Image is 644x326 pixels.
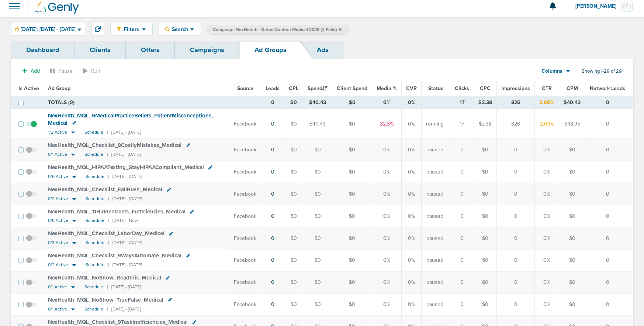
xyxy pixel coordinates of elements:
span: 0/1 Active [48,284,67,290]
td: $0 [474,227,497,249]
td: $0 [332,205,372,227]
td: 0 [585,249,633,271]
td: $0 [284,205,303,227]
td: $0 [332,161,372,183]
td: $0 [559,227,585,249]
button: Add [18,66,44,76]
td: $0 [559,139,585,161]
td: 0 [497,294,535,316]
span: Filters [121,26,142,32]
span: 0/1 Active [48,306,67,312]
a: 0 [271,279,274,285]
span: NexHealth_ MQL_ HIPAATexting_ StayHIPAACompliant_ Medical [48,164,204,171]
span: Network Leads [590,85,625,92]
a: Dashboard [11,41,75,59]
td: 0 [585,205,633,227]
a: 0 [271,257,274,263]
td: 0% [535,227,559,249]
td: $0 [284,139,303,161]
td: $0 [284,227,303,249]
td: 0 [497,271,535,294]
td: 0% [402,249,422,271]
span: Columns [541,68,562,75]
td: 0 [450,183,474,205]
td: $0 [559,161,585,183]
span: NexHealth_ MQL_ 5MedicalPracticeBeliefs_ PatientMisconceptions_ Medical [48,112,214,126]
span: NexHealth_ MQL_ NoShow_ Readthis_ Medical [48,274,161,281]
span: NexHealth_ MQL_ Checklist_ 8CostlyMistakes_ Medical [48,142,181,148]
span: paused [426,168,443,176]
small: Schedule [86,174,104,179]
small: | [DATE] - [DATE] [107,152,141,157]
td: 0 [585,96,633,109]
td: 0% [535,249,559,271]
a: Campaigns [175,41,239,59]
span: Media % [377,85,397,92]
td: Facebook [229,109,261,139]
td: 0% [372,294,402,316]
td: 2.06% [535,109,559,139]
small: | [80,284,81,290]
td: $0 [474,205,497,227]
td: $0 [332,294,372,316]
small: Schedule [84,284,103,290]
td: 0% [535,205,559,227]
td: $0 [303,205,332,227]
td: 826 [497,109,535,139]
td: Facebook [229,294,261,316]
td: $0 [303,161,332,183]
td: 0 [497,249,535,271]
span: paused [426,257,443,264]
td: 0% [535,183,559,205]
td: 0 [497,205,535,227]
td: 0 [497,227,535,249]
td: 0 [261,96,284,109]
a: Offers [126,41,175,59]
td: $0 [332,227,372,249]
td: 0% [372,205,402,227]
td: 0% [372,271,402,294]
small: | [DATE] - [DATE] [108,196,142,202]
span: NexHealth_ MQL_ NoShow_ TrueFalse_ Medical [48,296,163,303]
td: 0 [450,227,474,249]
td: 0 [450,139,474,161]
small: | [DATE] - [DATE] [107,130,141,135]
span: Add [31,68,40,74]
td: $0 [474,294,497,316]
span: NexHealth_ MQL_ Checklist_ FallRush_ Medical [48,186,162,193]
a: 0 [271,147,274,153]
small: | [DATE] - [DATE] [108,174,142,179]
td: 0% [402,109,422,139]
small: Schedule [84,152,103,157]
td: $0 [474,271,497,294]
small: | [80,152,81,157]
span: CVR [406,85,417,92]
span: paused [426,301,443,308]
span: NexHealth_ MQL_ Checklist_ 9TaskInefficiencies_ Medical [48,319,188,325]
td: $0 [559,249,585,271]
span: paused [426,213,443,220]
td: $0 [284,249,303,271]
td: 0 [585,227,633,249]
span: Campaign: NexHealth - Gated Content Medical 2025 (4 Field) [213,27,342,33]
td: Facebook [229,205,261,227]
small: | [DATE] - [DATE] [107,284,141,290]
td: 0 [497,161,535,183]
a: 0 [271,191,274,197]
span: Search [169,26,190,32]
td: 0% [402,227,422,249]
span: 0/6 Active [48,218,68,223]
td: 0 [585,294,633,316]
span: 0/3 Active [48,240,68,246]
td: $0 [303,249,332,271]
td: 0 [497,183,535,205]
td: Facebook [229,271,261,294]
span: running [426,120,444,128]
a: 0 [271,301,274,308]
td: $0 [303,294,332,316]
td: Facebook [229,139,261,161]
td: 0 [450,205,474,227]
span: CPL [289,85,298,92]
